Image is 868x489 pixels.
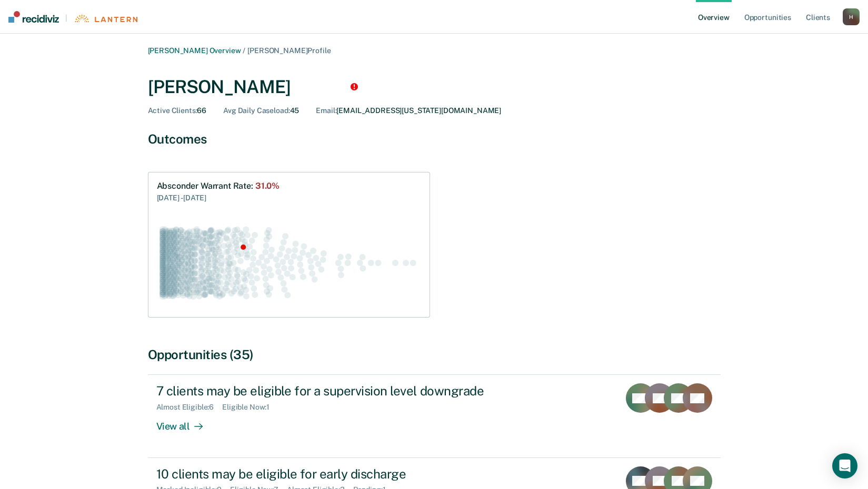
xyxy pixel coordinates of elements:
a: 7 clients may be eligible for a supervision level downgradeAlmost Eligible:6Eligible Now:1View all [148,374,721,457]
div: Absconder Warrant Rate : [157,181,280,191]
div: View all [156,412,215,432]
span: | [59,14,74,23]
img: Recidiviz [8,11,59,23]
div: Outcomes [148,131,721,147]
span: 31.0% [255,181,280,191]
div: Open Intercom Messenger [832,453,857,478]
div: 10 clients may be eligible for early discharge [156,466,526,482]
a: [PERSON_NAME] Overview [148,46,241,55]
div: [EMAIL_ADDRESS][US_STATE][DOMAIN_NAME] [316,106,501,115]
div: [PERSON_NAME] [148,76,721,98]
div: 45 [223,106,299,115]
span: [PERSON_NAME] Profile [247,46,331,55]
a: Absconder Warrant Rate:31.0%[DATE] - [DATE]Swarm plot of all absconder warrant rates in the state... [148,172,430,317]
button: H [843,8,860,25]
div: Opportunities (35) [148,347,721,362]
img: Lantern [74,15,137,23]
span: Email : [316,106,336,115]
div: Almost Eligible : 6 [156,403,223,412]
div: Eligible Now : 1 [222,403,278,412]
span: Avg Daily Caseload : [223,106,290,115]
span: / [241,46,247,55]
span: Active Clients : [148,106,197,115]
div: 7 clients may be eligible for a supervision level downgrade [156,383,526,399]
div: Tooltip anchor [350,82,359,91]
div: [DATE] - [DATE] [157,191,280,203]
a: | [8,11,137,23]
div: Swarm plot of all absconder warrant rates in the state for ALL caseloads, highlighting values of ... [157,216,421,309]
div: 66 [148,106,207,115]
